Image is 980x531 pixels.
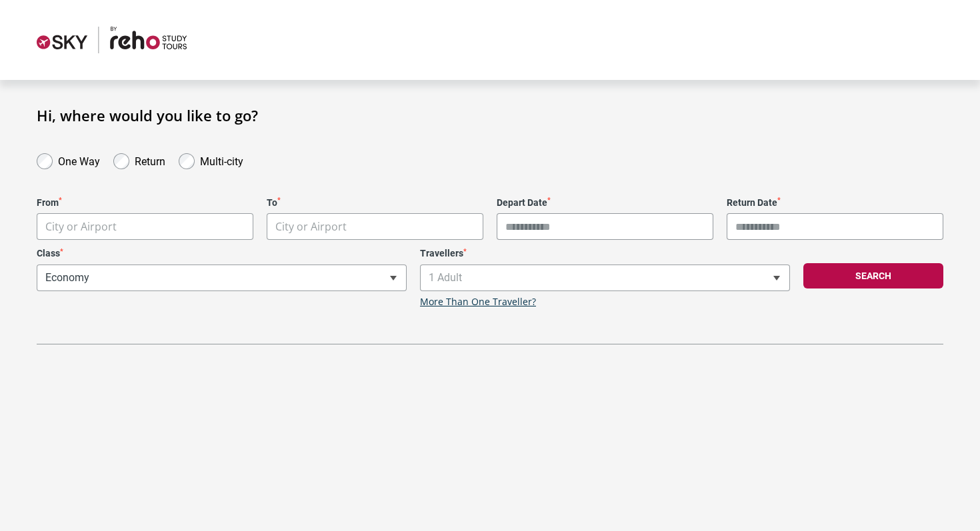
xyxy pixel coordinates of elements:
[200,152,243,168] label: Multi-city
[803,263,943,288] button: Search
[37,265,406,290] span: Economy
[37,248,407,259] label: Class
[420,248,790,259] label: Travellers
[135,152,165,168] label: Return
[727,197,943,209] label: Return Date
[267,214,483,240] span: City or Airport
[37,214,253,240] span: City or Airport
[45,219,117,234] span: City or Airport
[497,197,713,209] label: Depart Date
[267,197,483,209] label: To
[420,265,790,291] span: 1 Adult
[37,197,253,209] label: From
[267,213,483,240] span: City or Airport
[275,219,347,234] span: City or Airport
[421,265,789,290] span: 1 Adult
[37,213,253,240] span: City or Airport
[420,296,536,308] a: More Than One Traveller?
[58,152,100,168] label: One Way
[37,107,943,124] h1: Hi, where would you like to go?
[37,265,407,291] span: Economy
